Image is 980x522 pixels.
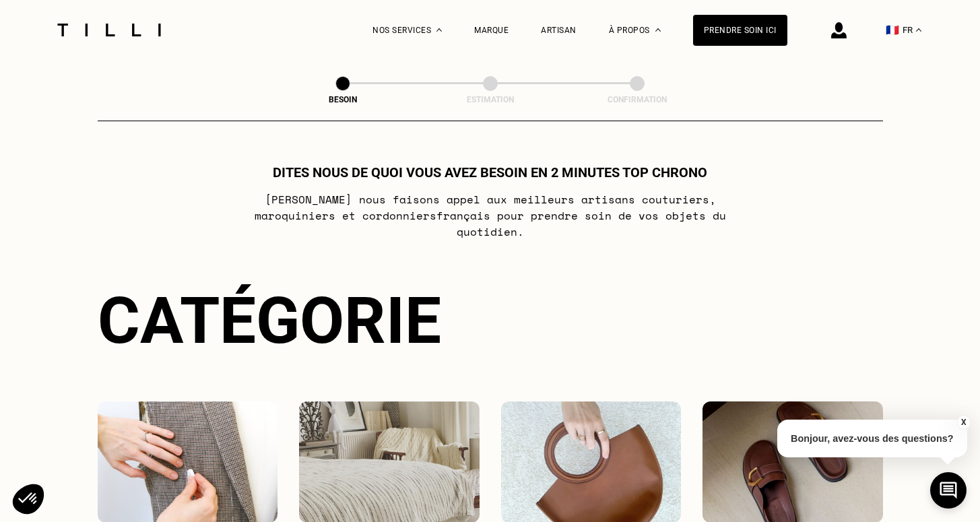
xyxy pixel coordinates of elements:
img: Logo du service de couturière Tilli [53,24,166,36]
h1: Dites nous de quoi vous avez besoin en 2 minutes top chrono [273,164,707,181]
button: X [956,415,970,430]
a: Prendre soin ici [693,15,787,46]
img: Menu déroulant à propos [655,28,661,32]
p: Bonjour, avez-vous des questions? [777,420,967,457]
img: Menu déroulant [436,28,442,32]
div: Confirmation [570,95,705,104]
div: Catégorie [98,283,883,358]
img: icône connexion [831,22,847,38]
div: Besoin [275,95,410,104]
span: 🇫🇷 [886,24,899,36]
div: Estimation [423,95,558,104]
p: [PERSON_NAME] nous faisons appel aux meilleurs artisans couturiers , maroquiniers et cordonniers ... [223,191,757,240]
img: menu déroulant [916,28,921,32]
a: Marque [474,26,509,35]
a: Artisan [541,26,577,35]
